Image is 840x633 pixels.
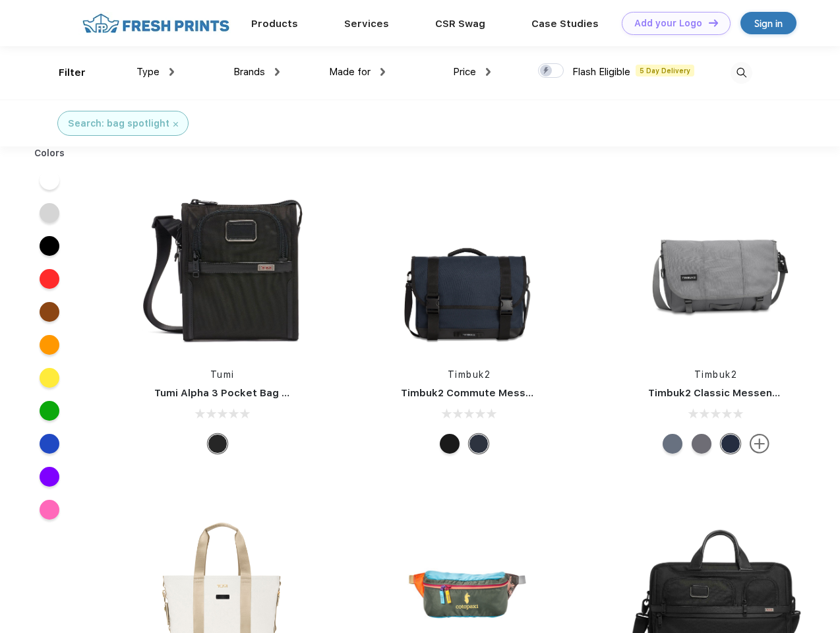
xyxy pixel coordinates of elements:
[469,434,489,454] div: Eco Nautical
[634,18,702,29] div: Add your Logo
[486,68,491,76] img: dropdown.png
[740,12,796,34] a: Sign in
[154,387,309,399] a: Tumi Alpha 3 Pocket Bag Small
[233,66,265,78] span: Brands
[24,146,75,160] div: Colors
[709,19,718,26] img: DT
[694,369,738,380] a: Timbuk2
[440,434,460,454] div: Eco Black
[68,117,169,131] div: Search: bag spotlight
[135,179,310,355] img: func=resize&h=266
[208,434,227,454] div: Black
[721,434,740,454] div: Eco Nautical
[381,179,556,355] img: func=resize&h=266
[329,66,371,78] span: Made for
[448,369,491,380] a: Timbuk2
[136,66,160,78] span: Type
[401,387,578,399] a: Timbuk2 Commute Messenger Bag
[169,68,174,76] img: dropdown.png
[648,387,812,399] a: Timbuk2 Classic Messenger Bag
[380,68,385,76] img: dropdown.png
[750,434,769,454] img: more.svg
[628,179,804,355] img: func=resize&h=266
[692,434,711,454] div: Eco Army Pop
[636,65,694,76] span: 5 Day Delivery
[251,18,298,30] a: Products
[173,122,178,127] img: filter_cancel.svg
[59,65,86,80] div: Filter
[210,369,235,380] a: Tumi
[78,12,233,35] img: fo%20logo%202.webp
[453,66,476,78] span: Price
[731,62,752,84] img: desktop_search.svg
[754,16,783,31] div: Sign in
[663,434,682,454] div: Eco Lightbeam
[572,66,630,78] span: Flash Eligible
[275,68,280,76] img: dropdown.png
